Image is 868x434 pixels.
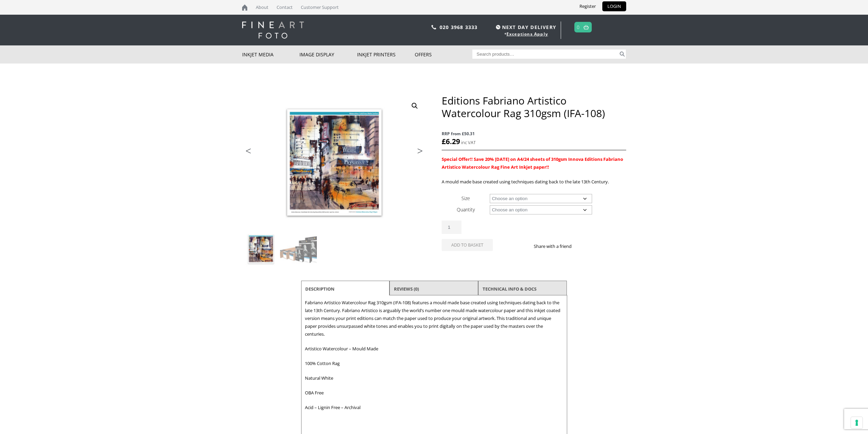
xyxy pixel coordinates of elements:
a: 0 [577,22,580,32]
a: Image Display [299,45,357,64]
img: Editions Fabriano Artistico Watercolour Rag 310gsm (IFA-108) [242,94,426,230]
img: twitter sharing button [588,243,593,249]
button: Search [618,50,626,59]
span: RRP from £50.31 [442,130,626,138]
span: NEXT DAY DELIVERY [494,23,556,31]
bdi: 6.29 [442,137,460,146]
a: Inkjet Printers [357,45,415,64]
button: Your consent preferences for tracking technologies [851,417,863,429]
h1: Editions Fabriano Artistico Watercolour Rag 310gsm (IFA-108) [442,94,626,120]
a: View full-screen image gallery [409,100,421,112]
a: Description [305,283,335,295]
p: Share with a friend [534,242,580,250]
a: Offers [415,45,472,64]
span: £ [442,137,446,146]
a: Exceptions Apply [506,31,548,37]
a: Reviews (0) [394,283,419,295]
label: Quantity [457,206,475,213]
img: email sharing button [596,243,602,249]
img: phone.svg [431,25,436,29]
label: Size [461,195,470,201]
p: Acid – Lignin Free – Archival [305,404,563,411]
input: Search products… [472,50,618,59]
a: Register [574,1,601,11]
p: Fabriano Artistico Watercolour Rag 310gsm (IFA-108) features a mould made base created using tech... [305,299,563,338]
img: facebook sharing button [580,243,585,249]
p: 100% Cotton Rag [305,360,563,367]
a: LOGIN [602,1,626,11]
p: Artistico Watercolour – Mould Made [305,345,563,353]
img: Editions Fabriano Artistico Watercolour Rag 310gsm (IFA-108) [242,231,279,268]
input: Product quantity [442,221,461,234]
img: basket.svg [584,25,589,29]
p: OBA Free [305,389,563,397]
a: 020 3968 3333 [440,24,478,30]
img: Editions Fabriano Artistico Watercolour Rag 310gsm (IFA-108) - Image 2 [280,231,317,268]
p: Natural White [305,374,563,382]
img: logo-white.svg [242,22,304,39]
a: Inkjet Media [242,45,300,64]
button: Add to basket [442,239,493,251]
p: A mould made base created using techniques dating back to the late 13th Century. [442,178,626,186]
span: Special Offer!! Save 20% [DATE] on A4/24 sheets of 310gsm Innova Editions Fabriano Artistico Wate... [442,156,623,170]
img: time.svg [496,25,500,29]
a: TECHNICAL INFO & DOCS [483,283,536,295]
